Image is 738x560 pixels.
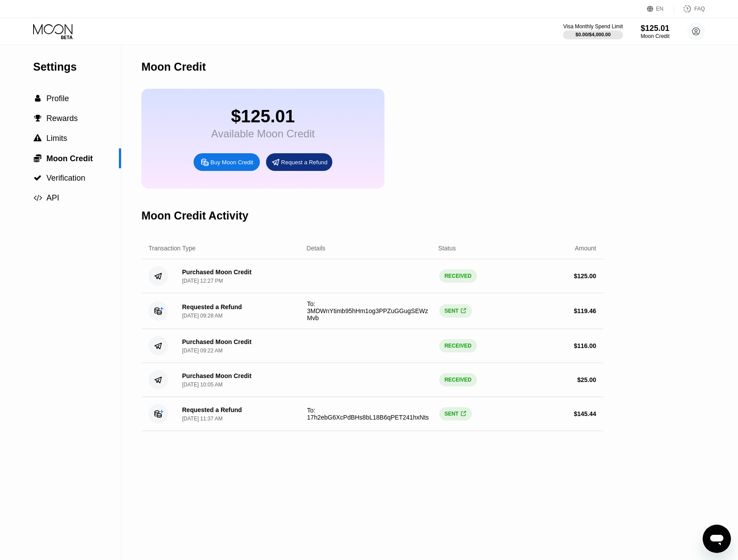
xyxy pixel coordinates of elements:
div: RECEIVED [439,269,477,283]
div:  [33,134,42,142]
div:  [460,308,467,314]
div: Buy Moon Credit [210,159,253,166]
div: $ 119.46 [574,307,596,314]
div: [DATE] 09:28 AM [182,313,223,319]
div: Transaction Type [148,245,196,252]
div: Settings [33,61,121,73]
div:  [33,114,42,122]
span:  [34,154,42,163]
div:  [33,154,42,163]
div: Requested a Refund [182,303,242,310]
div: $ 125.00 [574,272,596,280]
div: Purchased Moon Credit [182,269,251,276]
div: $ 145.44 [574,410,596,417]
div: $0.00 / $4,000.00 [575,32,611,37]
div:  [33,95,42,102]
div: Moon Credit Activity [141,209,248,222]
div: Visa Monthly Spend Limit$0.00/$4,000.00 [563,23,623,39]
span:  [35,95,41,102]
div: Visa Monthly Spend Limit [563,23,623,30]
div: RECEIVED [439,339,477,352]
span:  [34,134,42,142]
span: Rewards [46,114,78,123]
div: Purchased Moon Credit [182,338,251,345]
div: SENT [439,304,472,318]
div: Requested a Refund [182,406,242,413]
div: Amount [575,245,596,252]
span: Limits [46,134,67,143]
span: Verification [46,174,85,182]
div: $ 116.00 [574,342,596,349]
span: Profile [46,94,69,103]
div: $125.01 [211,106,315,126]
div: [DATE] 11:37 AM [182,416,223,422]
div:  [33,174,42,182]
div: Buy Moon Credit [194,153,260,171]
div: Details [307,245,326,252]
div:  [33,194,42,202]
div: [DATE] 09:22 AM [182,348,223,354]
span: To: 3MDWnYtimb95hHm1og3PPZuGGugSEWzMvb [307,300,428,322]
span: API [46,193,59,202]
div: Request a Refund [281,159,327,166]
div: $125.01 [641,24,670,33]
div: Request a Refund [266,153,332,171]
div: [DATE] 10:05 AM [182,382,223,388]
div: EN [656,6,664,12]
div: EN [647,4,674,13]
div: FAQ [674,4,705,13]
div: Moon Credit [141,61,206,73]
div: SENT [439,407,472,420]
div: Status [438,245,456,252]
div: Moon Credit [641,33,670,39]
div: Purchased Moon Credit [182,372,251,379]
div: FAQ [694,6,705,12]
div: $ 25.00 [577,376,596,383]
span:  [461,411,466,417]
div: [DATE] 12:27 PM [182,278,223,284]
span:  [34,174,42,182]
span:  [461,308,466,314]
iframe: Кнопка, открывающая окно обмена сообщениями; идет разговор [703,525,731,553]
span: Moon Credit [46,154,93,163]
span:  [34,114,42,122]
div: $125.01Moon Credit [641,24,670,39]
span:  [34,194,42,202]
div: Available Moon Credit [211,128,315,140]
div:  [460,411,467,417]
span: To: 17h2ebG6XcPdBHs8bL18B6qPET241hxNts [307,407,429,421]
div: RECEIVED [439,373,477,386]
